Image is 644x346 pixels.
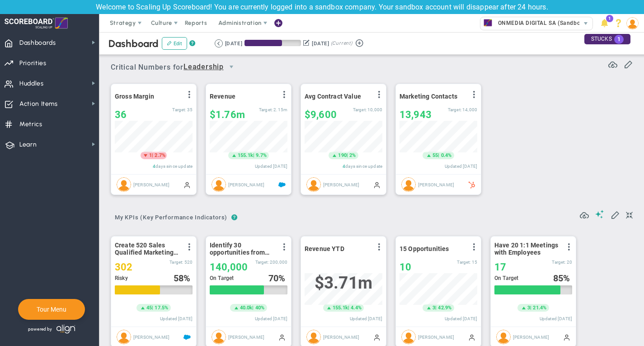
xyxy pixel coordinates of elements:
img: Michalis Serpetsidakis [212,330,226,344]
span: Refresh Data [608,59,617,68]
span: Salesforce Enabled<br ></span>Sandbox: Quarterly Revenue [278,181,286,188]
span: Identify 30 opportunities from SmithCo resulting in $200K new sales [210,242,275,256]
span: Manually Updated [563,333,570,341]
span: Administration [218,19,261,26]
span: 20 [567,260,572,265]
img: Michalis Serpetsidakis [401,330,416,344]
span: 21.4% [533,305,546,311]
span: Revenue YTD [305,245,344,252]
span: 2% [349,152,356,158]
div: % [268,273,288,283]
span: 520 [184,260,193,265]
span: 1 [149,152,152,159]
span: Updated [DATE] [540,316,572,321]
span: Leadership [183,62,224,73]
span: select [579,17,592,30]
span: 35 [187,107,193,112]
span: | [435,305,437,311]
span: Action Items [19,95,58,114]
span: [PERSON_NAME] [133,334,169,339]
div: % [553,273,573,283]
span: 1 [606,15,613,22]
span: 40% [255,305,264,311]
span: Avg Contract Value [305,93,361,100]
span: Huddles [19,74,44,93]
span: 10 [400,261,411,273]
img: 33634.Company.photo [482,17,494,28]
span: Risky [115,275,128,281]
span: 4.4% [351,305,362,311]
img: Tom Johnson [212,177,226,192]
span: [PERSON_NAME] [323,182,359,187]
span: Target: [448,107,461,112]
span: Updated [DATE] [160,316,193,321]
span: 2.7% [155,152,165,158]
div: STUCKS [584,34,630,44]
span: Refresh Data [580,209,589,218]
span: Suggestions (AI Feature) [595,210,604,218]
span: 70 [268,273,278,284]
button: My KPIs (Key Performance Indicators) [111,210,231,226]
span: 58 [174,273,183,284]
span: Create 520 Sales Qualified Marketing Leads [115,242,180,256]
span: Updated [DATE] [350,316,382,321]
span: 3 [527,304,530,312]
span: | [152,152,153,158]
div: [DATE] [312,39,329,47]
span: My KPIs (Key Performance Indicators) [111,210,231,225]
span: 140,000 [210,261,248,273]
span: Gross Margin [115,93,154,100]
span: Updated [DATE] [255,164,287,169]
span: Manually Updated [468,333,475,341]
span: Target: [255,260,269,265]
span: Manually Updated [278,333,286,341]
span: 36 [115,109,127,120]
li: Help & Frequently Asked Questions (FAQ) [611,14,625,32]
span: Salesforce Enabled<br ></span>Sandbox: Quarterly Leads and Opportunities [183,333,191,341]
span: Culture [151,19,172,26]
span: Manually Updated [373,181,381,188]
span: 17.5% [155,305,168,311]
span: Target: [552,260,565,265]
button: Edit [162,37,187,50]
span: Dashboards [19,33,56,52]
span: days since update [155,164,193,169]
span: 15 [472,260,477,265]
span: ONMEDIA DIGITAL SA (Sandbox) [494,17,585,29]
span: 1 [614,35,624,44]
span: HubSpot Enabled [468,181,475,188]
button: Tour Menu [34,305,69,313]
span: 4 [343,164,345,169]
span: $9,600 [305,109,337,120]
span: | [438,152,439,158]
span: Dashboard [108,38,159,50]
div: Period Progress: 66% Day 60 of 90 with 30 remaining. [244,40,301,46]
img: Michalis Serpetsidakis [117,330,131,344]
span: Have 20 1:1 Meetings with Employees [494,242,560,256]
span: days since update [345,164,382,169]
span: $3,707,282 [315,273,372,293]
span: (Current) [331,39,353,47]
button: Go to previous period [215,39,223,47]
span: [PERSON_NAME] [228,334,264,339]
span: Reports [180,14,212,32]
span: Target: [353,107,367,112]
span: Target: [172,107,186,112]
img: 210265.Person.photo [626,17,639,29]
span: 302 [115,261,132,273]
span: Manually Updated [373,333,381,341]
span: Updated [DATE] [445,164,477,169]
span: Learn [19,135,37,154]
span: Revenue [210,93,235,100]
span: Target: [169,260,183,265]
span: 55 [432,152,438,159]
span: Metrics [19,115,42,134]
span: | [530,305,531,311]
span: Target: [259,107,273,112]
span: 85 [553,273,563,284]
span: 200,000 [270,260,287,265]
span: 3 [432,304,435,312]
span: Updated [DATE] [255,316,287,321]
span: On Target [494,275,518,281]
span: Critical Numbers for [111,59,241,76]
